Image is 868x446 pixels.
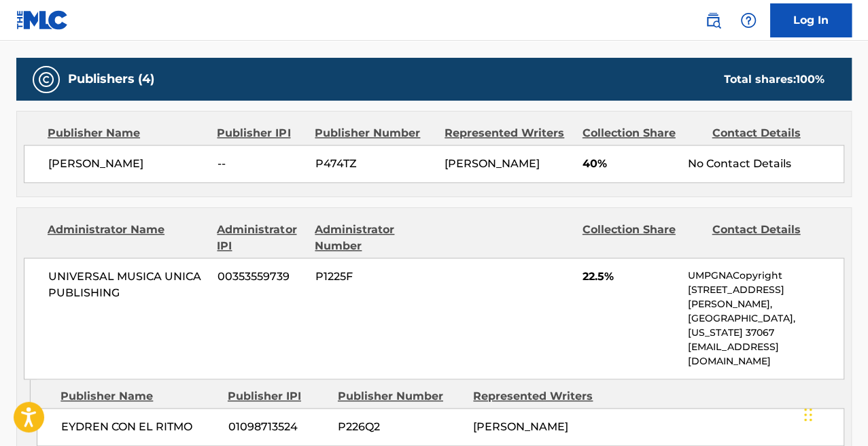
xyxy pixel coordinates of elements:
span: P474TZ [315,156,435,172]
div: Contact Details [712,222,831,254]
div: Publisher Name [48,125,207,141]
div: Publisher IPI [217,125,305,141]
div: Drag [804,394,812,435]
div: Administrator Number [315,222,434,254]
div: Represented Writers [445,125,572,141]
div: Administrator Name [48,222,207,254]
div: Collection Share [583,222,702,254]
span: -- [218,156,305,172]
span: 100 % [796,73,824,86]
span: 01098713524 [228,419,328,435]
span: UNIVERSAL MUSICA UNICA PUBLISHING [48,269,207,301]
div: Help [735,7,762,34]
span: P226Q2 [338,419,463,435]
span: 40% [582,156,677,172]
span: [PERSON_NAME] [473,420,568,433]
img: MLC Logo [16,10,69,30]
iframe: Chat Widget [800,381,868,446]
span: 00353559739 [218,269,305,285]
img: Publishers [38,71,54,88]
div: No Contact Details [688,156,844,172]
div: Total shares: [724,71,824,88]
div: Publisher Number [315,125,434,141]
img: search [705,12,721,29]
div: Contact Details [712,125,831,141]
p: UMPGNACopyright [688,269,844,283]
div: Publisher Number [338,388,463,405]
p: [EMAIL_ADDRESS][DOMAIN_NAME] [688,340,844,368]
div: Publisher IPI [228,388,328,405]
span: P1225F [315,269,435,285]
a: Log In [770,3,852,37]
div: Represented Writers [473,388,598,405]
span: 22.5% [582,269,677,285]
span: EYDREN CON EL RITMO [61,419,218,435]
span: [PERSON_NAME] [48,156,207,172]
div: Publisher Name [60,388,218,405]
div: Collection Share [583,125,702,141]
a: Public Search [699,7,727,34]
img: help [740,12,757,29]
span: [PERSON_NAME] [445,157,540,170]
p: [GEOGRAPHIC_DATA], [US_STATE] 37067 [688,311,844,340]
p: [STREET_ADDRESS][PERSON_NAME], [688,283,844,311]
div: Administrator IPI [217,222,305,254]
h5: Publishers (4) [68,71,154,87]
